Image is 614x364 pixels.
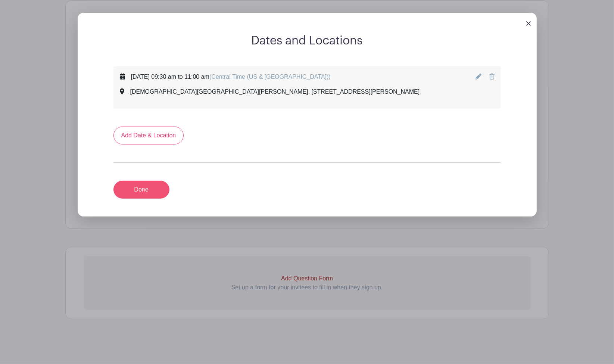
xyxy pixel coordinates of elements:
[526,21,531,26] img: close_button-5f87c8562297e5c2d7936805f587ecaba9071eb48480494691a3f1689db116b3.svg
[113,181,169,199] a: Done
[78,34,537,48] h2: Dates and Locations
[113,127,184,144] a: Add Date & Location
[131,72,331,81] div: [DATE] 09:30 am to 11:00 am
[130,87,420,96] div: [DEMOGRAPHIC_DATA][GEOGRAPHIC_DATA][PERSON_NAME], [STREET_ADDRESS][PERSON_NAME]
[209,74,331,80] span: (Central Time (US & [GEOGRAPHIC_DATA]))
